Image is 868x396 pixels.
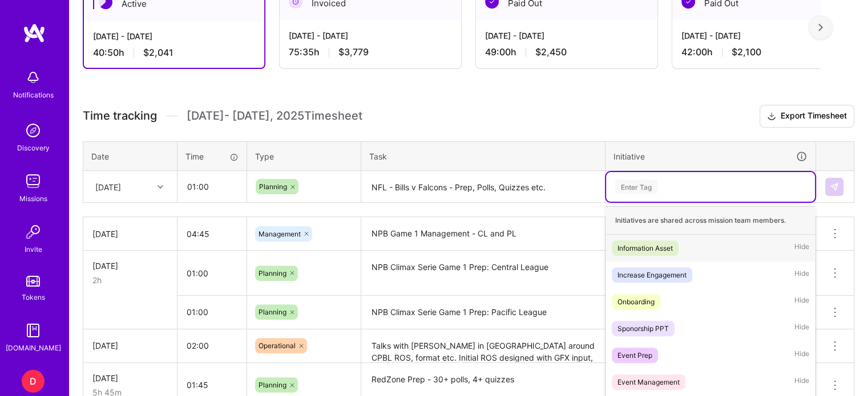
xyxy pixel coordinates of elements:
[177,219,247,249] input: HH:MM
[6,342,61,354] div: [DOMAIN_NAME]
[19,370,47,393] a: D
[158,184,163,190] i: icon Chevron
[177,297,247,327] input: HH:MM
[681,30,845,42] div: [DATE] - [DATE]
[362,297,604,328] textarea: NPB Climax Serie Game 1 Prep: Pacific League
[23,23,46,43] img: logo
[22,291,45,303] div: Tokens
[615,178,657,195] div: Enter Tag
[681,46,845,58] div: 42:00 h
[259,308,286,316] span: Planning
[95,181,121,193] div: [DATE]
[83,141,177,171] th: Date
[767,111,776,123] i: icon Download
[92,260,168,272] div: [DATE]
[93,30,255,42] div: [DATE] - [DATE]
[92,372,168,384] div: [DATE]
[247,141,361,171] th: Type
[83,109,157,123] span: Time tracking
[177,330,247,361] input: HH:MM
[13,89,54,101] div: Notifications
[794,294,809,309] span: Hide
[361,141,605,171] th: Task
[259,341,296,350] span: Operational
[259,381,286,389] span: Planning
[362,218,604,250] textarea: NPB Game 1 Management - CL and PL
[289,30,452,42] div: [DATE] - [DATE]
[794,348,809,363] span: Hide
[760,105,854,128] button: Export Timesheet
[485,30,648,42] div: [DATE] - [DATE]
[22,370,45,393] div: D
[794,374,809,390] span: Hide
[92,340,168,352] div: [DATE]
[794,240,809,256] span: Hide
[794,321,809,336] span: Hide
[259,269,286,277] span: Planning
[22,319,45,342] img: guide book
[143,47,173,59] span: $2,041
[93,47,255,59] div: 40:50 h
[818,23,823,31] img: right
[259,182,287,191] span: Planning
[22,119,45,142] img: discovery
[22,221,45,243] img: Invite
[535,46,567,58] span: $2,450
[177,258,247,288] input: HH:MM
[92,274,168,286] div: 2h
[485,46,648,58] div: 49:00 h
[178,172,246,202] input: HH:MM
[17,142,50,154] div: Discovery
[732,46,761,58] span: $2,100
[830,182,839,191] img: Submit
[22,66,45,89] img: bell
[362,252,604,295] textarea: NPB Climax Serie Game 1 Prep: Central League
[362,330,604,362] textarea: Talks with [PERSON_NAME] in [GEOGRAPHIC_DATA] around CPBL ROS, format etc. Initial ROS designed w...
[185,150,239,162] div: Time
[187,109,362,123] span: [DATE] - [DATE] , 2025 Timesheet
[613,150,808,163] div: Initiative
[617,242,673,254] div: Information Asset
[289,46,452,58] div: 75:35 h
[617,376,680,388] div: Event Management
[338,46,369,58] span: $3,779
[92,228,168,240] div: [DATE]
[362,172,604,202] textarea: NFL - Bills v Falcons - Prep, Polls, Quizzes etc.
[606,206,815,235] div: Initiatives are shared across mission team members.
[617,296,655,308] div: Onboarding
[617,322,669,334] div: Sponorship PPT
[259,230,301,238] span: Management
[617,349,652,361] div: Event Prep
[25,243,42,255] div: Invite
[794,267,809,283] span: Hide
[19,193,47,205] div: Missions
[22,170,45,193] img: teamwork
[617,269,687,281] div: Increase Engagement
[26,276,40,287] img: tokens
